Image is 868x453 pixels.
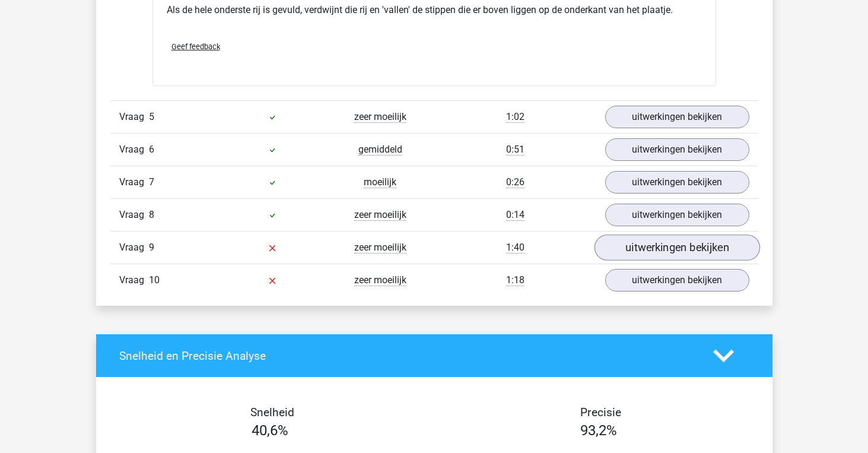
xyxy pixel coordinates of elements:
span: gemiddeld [358,144,402,156]
span: 1:40 [506,242,524,254]
span: 6 [149,144,154,155]
a: uitwerkingen bekijken [605,106,749,128]
span: 10 [149,274,160,286]
span: zeer moeilijk [354,111,406,123]
h4: Snelheid [119,406,425,419]
span: 40,6% [252,422,288,439]
a: uitwerkingen bekijken [605,204,749,226]
span: zeer moeilijk [354,242,406,254]
span: 1:02 [506,111,524,123]
span: Vraag [119,175,149,189]
span: 8 [149,209,154,220]
span: Vraag [119,110,149,124]
span: zeer moeilijk [354,209,406,221]
span: 93,2% [580,422,617,439]
span: moeilijk [364,176,396,188]
span: zeer moeilijk [354,274,406,286]
span: Vraag [119,142,149,157]
p: Als de hele onderste rij is gevuld, verdwijnt die rij en 'vallen' de stippen die er boven liggen ... [167,3,702,17]
h4: Precisie [448,406,754,419]
span: 9 [149,242,154,253]
a: uitwerkingen bekijken [605,171,749,194]
span: 0:14 [506,209,524,221]
span: Geef feedback [171,42,220,51]
span: 5 [149,111,154,122]
h4: Snelheid en Precisie Analyse [119,349,695,363]
span: 0:26 [506,176,524,188]
span: 0:51 [506,144,524,156]
a: uitwerkingen bekijken [594,235,759,261]
span: Vraag [119,240,149,255]
a: uitwerkingen bekijken [605,138,749,161]
span: 7 [149,176,154,188]
span: Vraag [119,208,149,222]
span: Vraag [119,273,149,287]
span: 1:18 [506,274,524,286]
a: uitwerkingen bekijken [605,269,749,292]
